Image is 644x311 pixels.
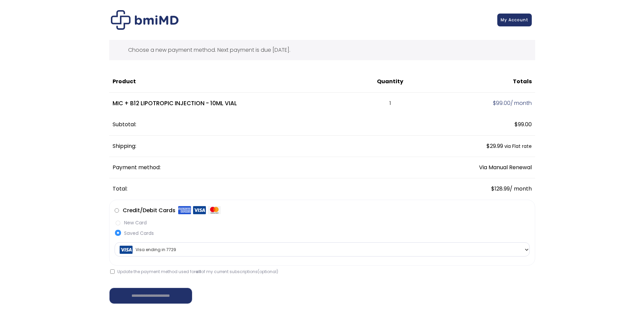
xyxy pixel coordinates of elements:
[109,40,535,60] div: Choose a new payment method. Next payment is due [DATE].
[422,93,535,114] td: / month
[422,71,535,92] th: Totals
[422,157,535,178] td: Via Manual Renewal
[208,206,221,215] img: Mastercard
[501,17,528,23] span: My Account
[491,185,495,193] span: $
[193,206,206,215] img: Visa
[109,71,359,92] th: Product
[515,120,518,128] span: $
[178,206,191,215] img: Amex
[110,269,115,274] input: Update the payment method used forallof my current subscriptions(optional)
[359,93,422,114] td: 1
[486,142,503,150] span: 29.99
[486,142,490,150] span: $
[493,99,496,107] span: $
[109,114,422,135] th: Subtotal:
[491,185,510,193] span: 128.99
[115,219,530,226] label: New Card
[109,93,359,114] td: MIC + B12 LIPOTROPIC INJECTION - 10ML VIAL
[515,120,532,128] span: 99.00
[110,269,278,274] label: Update the payment method used for of my current subscriptions
[117,243,528,257] span: Visa ending in 7729
[115,242,530,257] span: Visa ending in 7729
[359,71,422,92] th: Quantity
[422,178,535,199] td: / month
[109,136,422,157] th: Shipping:
[258,269,278,274] span: (optional)
[111,10,178,30] img: Checkout
[195,269,201,274] strong: all
[109,178,422,199] th: Total:
[504,143,532,150] small: via Flat rate
[109,157,422,178] th: Payment method:
[497,14,532,26] a: My Account
[123,205,221,216] label: Credit/Debit Cards
[115,230,530,237] label: Saved Cards
[493,99,510,107] span: 99.00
